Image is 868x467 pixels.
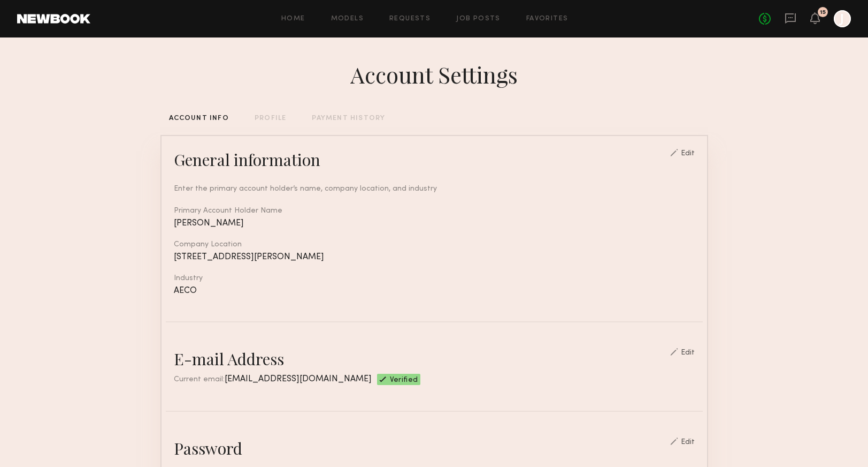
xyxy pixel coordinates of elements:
[681,439,695,446] div: Edit
[174,149,320,170] div: General information
[174,207,695,215] div: Primary Account Holder Name
[174,219,695,228] div: [PERSON_NAME]
[456,16,501,22] a: Job Posts
[255,115,286,122] div: PROFILE
[169,115,229,122] div: ACCOUNT INFO
[281,16,305,22] a: Home
[174,374,372,385] div: Current email:
[834,10,851,27] a: J
[389,16,431,22] a: Requests
[174,287,695,296] div: AECO
[681,150,695,157] div: Edit
[331,16,364,22] a: Models
[174,438,242,459] div: Password
[174,183,695,194] div: Enter the primary account holder’s name, company location, and industry
[225,375,372,383] span: [EMAIL_ADDRESS][DOMAIN_NAME]
[312,115,385,122] div: PAYMENT HISTORY
[526,16,569,22] a: Favorites
[174,275,695,282] div: Industry
[350,59,518,89] div: Account Settings
[390,376,418,385] span: Verified
[174,253,695,262] div: [STREET_ADDRESS][PERSON_NAME]
[820,10,826,16] div: 15
[681,349,695,357] div: Edit
[174,348,284,370] div: E-mail Address
[174,241,695,248] div: Company Location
